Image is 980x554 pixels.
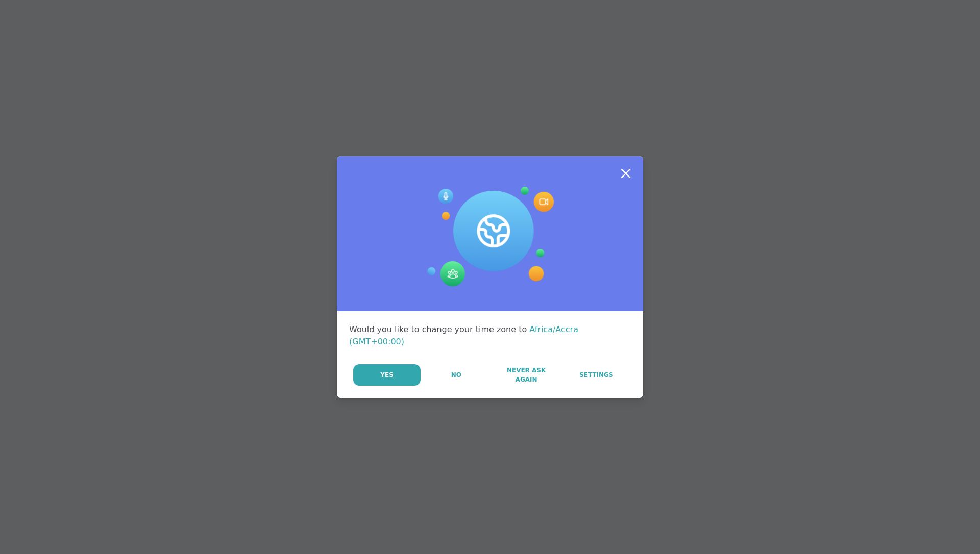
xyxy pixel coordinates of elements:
button: Yes [353,364,421,386]
span: No [451,370,461,380]
div: Would you like to change your time zone to [349,323,631,348]
img: Session Experience [426,187,554,287]
a: Settings [562,364,631,386]
span: Africa/Accra (GMT+00:00) [349,324,578,346]
span: Yes [380,370,394,380]
span: Never Ask Again [497,366,555,384]
span: Settings [579,370,614,380]
button: Never Ask Again [492,364,560,386]
button: No [422,364,491,386]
